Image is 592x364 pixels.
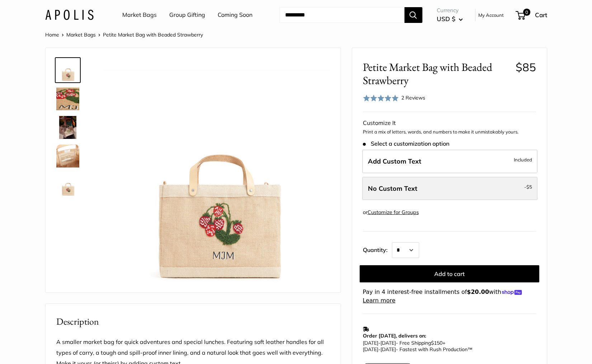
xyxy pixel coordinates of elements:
[437,13,463,25] button: USD $
[363,60,510,87] span: Petite Market Bag with Beaded Strawberry
[55,143,81,169] a: Petite Market Bag with Beaded Strawberry
[56,315,330,329] h2: Description
[526,184,532,190] span: $5
[45,31,59,38] a: Home
[363,346,473,353] span: - Fastest with Rush Production™
[378,346,380,353] span: -
[56,59,79,82] img: Petite Market Bag with Beaded Strawberry
[368,157,421,165] span: Add Custom Text
[524,183,532,191] span: -
[56,87,79,110] img: Petite Market Bag with Beaded Strawberry
[401,94,425,101] span: 2 Reviews
[363,333,426,339] strong: Order [DATE], delivers on:
[56,116,79,139] img: Petite Market Bag with Beaded Strawberry
[360,265,539,282] button: Add to cart
[362,177,537,200] label: Leave Blank
[523,9,530,16] span: 0
[437,15,455,23] span: USD $
[378,340,380,346] span: -
[363,118,536,128] div: Customize It
[45,10,94,20] img: Apolis
[363,346,378,353] span: [DATE]
[103,59,330,285] img: Petite Market Bag with Beaded Strawberry
[535,11,547,19] span: Cart
[55,57,81,83] a: Petite Market Bag with Beaded Strawberry
[380,346,396,353] span: [DATE]
[103,31,203,38] span: Petite Market Bag with Beaded Strawberry
[55,86,81,112] a: Petite Market Bag with Beaded Strawberry
[55,115,81,140] a: Petite Market Bag with Beaded Strawberry
[431,340,442,346] span: $150
[279,7,404,23] input: Search...
[363,128,536,136] p: Print a mix of letters, words, and numbers to make it unmistakably yours.
[516,60,536,74] span: $85
[363,208,419,217] div: or
[380,340,396,346] span: [DATE]
[363,140,449,147] span: Select a customization option
[478,11,504,19] a: My Account
[516,9,547,21] a: 0 Cart
[362,150,537,173] label: Add Custom Text
[55,172,81,198] a: Petite Market Bag with Beaded Strawberry
[122,10,157,20] a: Market Bags
[363,340,532,353] p: - Free Shipping +
[56,145,79,168] img: Petite Market Bag with Beaded Strawberry
[363,340,378,346] span: [DATE]
[218,10,252,20] a: Coming Soon
[45,30,203,39] nav: Breadcrumb
[404,7,422,23] button: Search
[437,5,463,15] span: Currency
[66,31,96,38] a: Market Bags
[169,10,205,20] a: Group Gifting
[368,184,417,193] span: No Custom Text
[56,173,79,196] img: Petite Market Bag with Beaded Strawberry
[363,240,392,258] label: Quantity:
[368,209,419,215] a: Customize for Groups
[514,155,532,164] span: Included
